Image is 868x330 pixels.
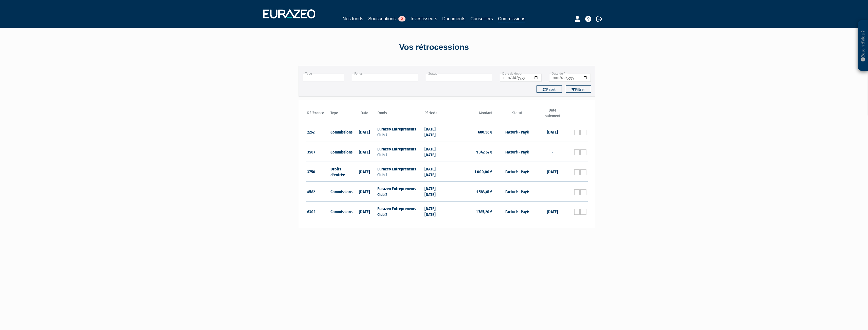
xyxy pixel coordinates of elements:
[263,9,315,18] img: 1732889491-logotype_eurazeo_blanc_rvb.png
[376,142,423,162] td: Eurazeo Entrepreneurs Club 2
[494,202,541,221] td: Facturé - Payé
[541,182,564,202] td: -
[306,142,329,162] td: 3507
[447,107,494,122] th: Montant
[398,16,405,21] span: 2
[447,122,494,142] td: 680,56 €
[541,142,564,162] td: -
[423,122,447,142] td: [DATE] [DATE]
[353,107,376,122] th: Date
[447,142,494,162] td: 1 342,62 €
[306,162,329,182] td: 3750
[368,15,405,22] a: Souscriptions2
[329,162,353,182] td: Droits d'entrée
[411,15,437,22] a: Investisseurs
[329,142,353,162] td: Commissions
[329,202,353,221] td: Commissions
[494,142,541,162] td: Facturé - Payé
[494,107,541,122] th: Statut
[376,107,423,122] th: Fonds
[423,202,447,221] td: [DATE] [DATE]
[306,107,329,122] th: Référence
[306,202,329,221] td: 6302
[541,122,564,142] td: [DATE]
[494,162,541,182] td: Facturé - Payé
[494,182,541,202] td: Facturé - Payé
[376,202,423,221] td: Eurazeo Entrepreneurs Club 2
[537,85,562,93] button: Reset
[442,15,465,22] a: Documents
[376,182,423,202] td: Eurazeo Entrepreneurs Club 2
[541,162,564,182] td: [DATE]
[447,202,494,221] td: 1 785,20 €
[470,15,493,22] a: Conseillers
[329,122,353,142] td: Commissions
[447,162,494,182] td: 1 000,00 €
[329,107,353,122] th: Type
[306,182,329,202] td: 4582
[498,15,525,23] a: Commissions
[353,182,376,202] td: [DATE]
[353,202,376,221] td: [DATE]
[423,182,447,202] td: [DATE] [DATE]
[566,85,591,93] button: Filtrer
[353,162,376,182] td: [DATE]
[447,182,494,202] td: 1 583,61 €
[343,15,363,22] a: Nos fonds
[376,162,423,182] td: Eurazeo Entrepreneurs Club 2
[494,122,541,142] td: Facturé - Payé
[329,182,353,202] td: Commissions
[541,107,564,122] th: Date paiement
[860,23,866,69] p: Besoin d'aide ?
[541,202,564,221] td: [DATE]
[423,142,447,162] td: [DATE] [DATE]
[353,142,376,162] td: [DATE]
[376,122,423,142] td: Eurazeo Entrepreneurs Club 2
[290,41,579,53] div: Vos rétrocessions
[353,122,376,142] td: [DATE]
[306,122,329,142] td: 2262
[423,162,447,182] td: [DATE] [DATE]
[423,107,447,122] th: Période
